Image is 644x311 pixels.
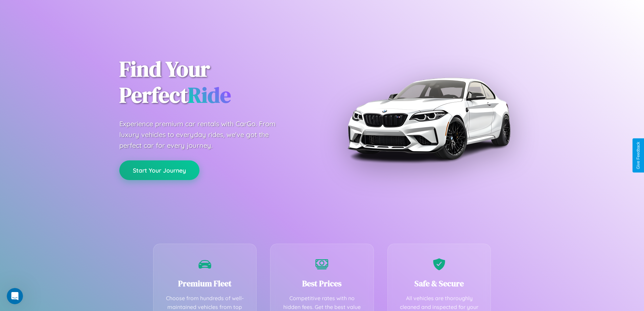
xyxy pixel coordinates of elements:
h3: Safe & Secure [398,278,481,289]
h1: Find Your Perfect [119,56,312,108]
img: Premium BMW car rental vehicle [344,34,513,203]
iframe: Intercom live chat [7,288,23,304]
div: Give Feedback [636,142,641,169]
h3: Best Prices [281,278,363,289]
p: Experience premium car rentals with CarGo. From luxury vehicles to everyday rides, we've got the ... [119,118,288,151]
button: Start Your Journey [119,160,199,180]
span: Ride [188,80,231,110]
h3: Premium Fleet [164,278,246,289]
